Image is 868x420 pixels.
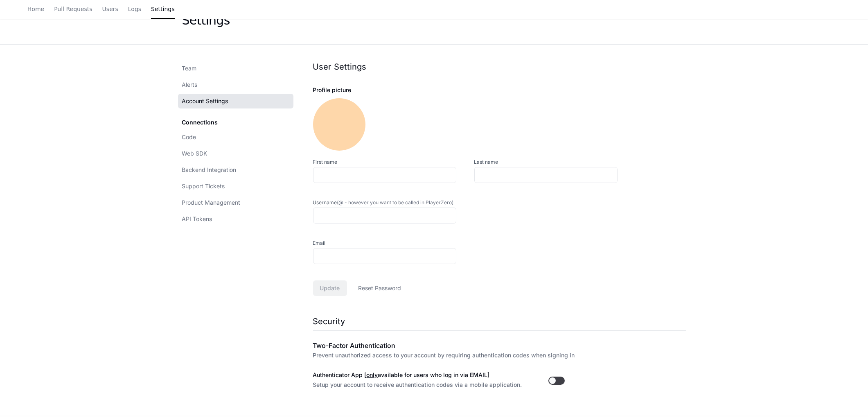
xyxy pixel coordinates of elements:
a: Code [178,130,293,145]
button: Reset Password [347,280,413,296]
span: API Tokens [182,215,212,223]
a: Account Settings [178,94,293,108]
h1: Security [313,316,686,327]
span: Home [27,7,44,11]
h2: Two-Factor Authentication [313,341,686,350]
span: Account Settings [182,97,228,105]
a: Product Management [178,195,293,210]
a: Team [178,61,293,76]
a: Alerts [178,77,293,92]
p: Setup your account to receive authentication codes via a mobile application. [313,380,522,390]
span: Reset Password [354,284,406,292]
p: Prevent unauthorized access to your account by requiring authentication codes when signing in [313,350,686,360]
span: Pull Requests [54,7,92,11]
span: Support Tickets [182,182,225,190]
span: Settings [151,7,174,11]
a: API Tokens [178,212,293,226]
h3: Authenticator App [ available for users who log in via EMAIL] [313,370,522,380]
span: (@ - however you want to be called in PlayerZero) [337,199,454,205]
span: Backend Integration [182,166,237,174]
span: Logs [128,7,141,11]
label: Last name [474,159,631,165]
a: Support Tickets [178,179,293,194]
u: only [367,371,378,378]
label: Email [313,240,470,246]
label: Username [313,199,470,206]
a: Web SDK [178,146,293,161]
div: Profile picture [313,86,686,94]
a: Backend Integration [178,163,293,177]
span: Product Management [182,199,241,207]
span: Code [182,133,196,141]
div: Settings [182,13,230,28]
h1: User Settings [313,61,367,72]
span: Web SDK [182,149,207,158]
span: Alerts [182,81,198,89]
label: First name [313,159,470,165]
span: Team [182,64,197,72]
span: Users [102,7,118,11]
